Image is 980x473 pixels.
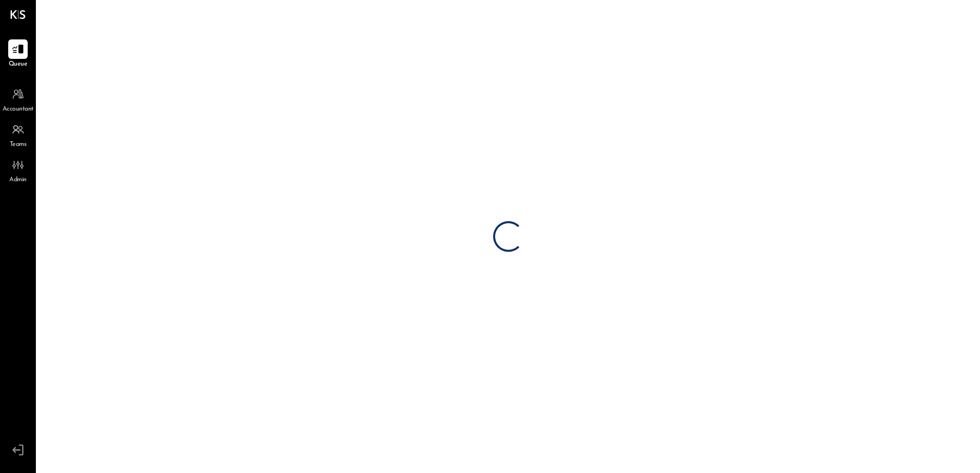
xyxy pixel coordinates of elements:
a: Queue [1,39,35,69]
a: Teams [1,120,35,149]
span: Admin [9,176,27,185]
span: Queue [9,60,28,69]
a: Admin [1,155,35,185]
span: Teams [10,140,27,149]
span: Accountant [3,105,34,114]
a: Accountant [1,84,35,114]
